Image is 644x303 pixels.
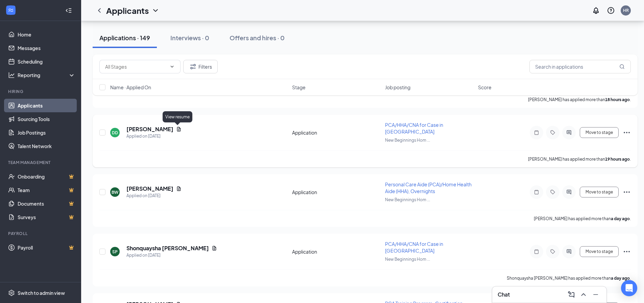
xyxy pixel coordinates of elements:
[385,84,410,91] span: Job posting
[110,84,151,91] span: Name · Applied On
[8,160,74,165] div: Team Management
[528,156,631,162] p: [PERSON_NAME] has applied more than .
[95,6,103,15] svg: ChevronLeft
[292,248,381,255] div: Application
[230,33,285,42] div: Offers and hires · 0
[18,241,75,254] a: PayrollCrown
[565,130,573,135] svg: ActiveChat
[623,129,631,137] svg: Ellipses
[592,6,600,15] svg: Notifications
[105,63,167,70] input: All Stages
[8,231,74,236] div: Payroll
[112,189,118,195] div: BW
[18,55,75,68] a: Scheduling
[385,257,430,262] span: New Beginnings Hom ...
[18,112,75,126] a: Sourcing Tools
[292,189,381,195] div: Application
[590,289,601,300] button: Minimize
[549,189,557,195] svg: Tag
[580,187,619,197] button: Move to stage
[170,33,209,42] div: Interviews · 0
[580,127,619,138] button: Move to stage
[18,183,75,197] a: TeamCrown
[126,133,182,140] div: Applied on [DATE]
[532,249,541,254] svg: Note
[385,241,443,254] span: PCA/HHA/CNA for Case in [GEOGRAPHIC_DATA]
[579,290,588,299] svg: ChevronUp
[176,126,182,132] svg: Document
[478,84,492,91] span: Score
[212,246,217,251] svg: Document
[507,275,631,281] p: Shonquaysha [PERSON_NAME] has applied more than .
[532,189,541,195] svg: Note
[18,28,75,41] a: Home
[532,130,541,135] svg: Note
[8,89,74,94] div: Hiring
[623,188,631,196] svg: Ellipses
[578,289,589,300] button: ChevronUp
[112,130,118,136] div: DD
[611,276,630,281] b: a day ago
[18,139,75,153] a: Talent Network
[8,289,15,296] svg: Settings
[18,210,75,224] a: SurveysCrown
[126,252,217,259] div: Applied on [DATE]
[567,290,575,299] svg: ComposeMessage
[292,129,381,136] div: Application
[566,289,577,300] button: ComposeMessage
[163,111,192,122] div: View resume
[623,248,631,256] svg: Ellipses
[529,60,631,73] input: Search in applications
[176,186,182,191] svg: Document
[126,185,173,192] h5: [PERSON_NAME]
[385,197,430,202] span: New Beginnings Hom ...
[151,6,160,15] svg: ChevronDown
[169,64,175,69] svg: ChevronDown
[65,7,72,14] svg: Collapse
[18,197,75,210] a: DocumentsCrown
[592,290,600,299] svg: Minimize
[106,5,149,16] h1: Applicants
[611,216,630,221] b: a day ago
[385,138,430,143] span: New Beginnings Hom ...
[18,289,65,296] div: Switch to admin view
[99,33,150,42] div: Applications · 149
[126,192,182,199] div: Applied on [DATE]
[18,99,75,112] a: Applicants
[565,249,573,254] svg: ActiveChat
[292,84,306,91] span: Stage
[18,41,75,55] a: Messages
[126,125,173,133] h5: [PERSON_NAME]
[189,63,197,71] svg: Filter
[18,170,75,183] a: OnboardingCrown
[385,181,472,194] span: Personal Care Aide (PCA)/Home Health Aide (HHA), Overnights
[8,72,15,78] svg: Analysis
[621,280,637,296] div: Open Intercom Messenger
[605,157,630,162] b: 19 hours ago
[183,60,218,73] button: Filter Filters
[619,64,625,69] svg: MagnifyingGlass
[126,244,209,252] h5: Shonquaysha [PERSON_NAME]
[385,122,443,135] span: PCA/HHA/CNA for Case in [GEOGRAPHIC_DATA]
[580,246,619,257] button: Move to stage
[18,126,75,139] a: Job Postings
[18,72,76,78] div: Reporting
[498,291,510,298] h3: Chat
[549,249,557,254] svg: Tag
[112,249,118,255] div: SP
[534,216,631,222] p: [PERSON_NAME] has applied more than .
[549,130,557,135] svg: Tag
[607,6,615,15] svg: QuestionInfo
[565,189,573,195] svg: ActiveChat
[623,7,629,13] div: HR
[7,7,14,14] svg: WorkstreamLogo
